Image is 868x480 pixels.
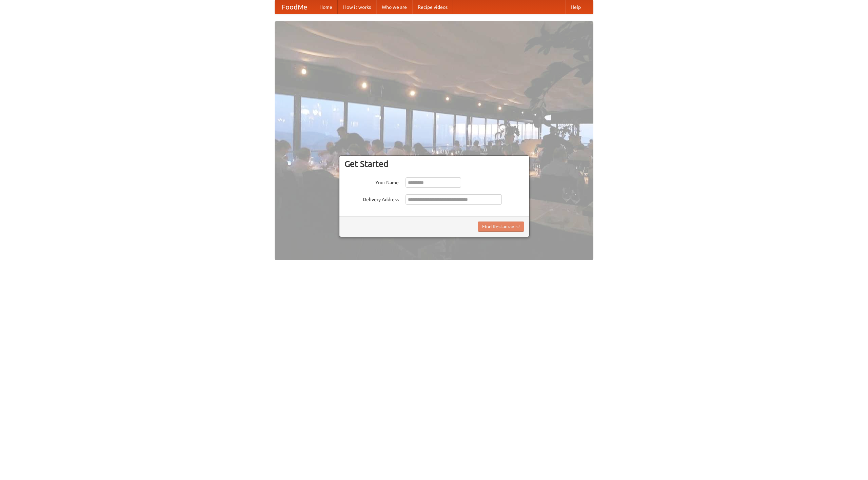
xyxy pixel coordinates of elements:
a: Home [314,0,338,14]
h3: Get Started [344,159,524,169]
label: Your Name [344,177,399,186]
a: Who we are [376,0,412,14]
a: FoodMe [275,0,314,14]
a: Help [565,0,586,14]
a: How it works [338,0,376,14]
label: Delivery Address [344,194,399,203]
button: Find Restaurants! [478,222,524,232]
a: Recipe videos [412,0,453,14]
